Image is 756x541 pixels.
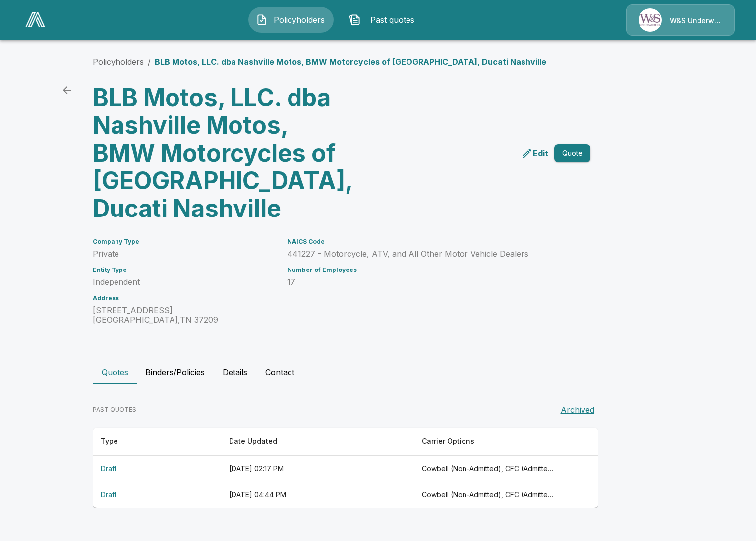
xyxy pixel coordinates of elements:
[93,56,546,68] nav: breadcrumb
[342,7,427,33] button: Past quotes IconPast quotes
[93,267,275,273] h6: Entity Type
[93,405,136,414] p: PAST QUOTES
[287,267,567,273] h6: Number of Employees
[93,84,338,222] h3: BLB Motos, LLC. dba Nashville Motos, BMW Motorcycles of [GEOGRAPHIC_DATA], Ducati Nashville
[148,56,151,68] li: /
[155,56,546,68] p: BLB Motos, LLC. dba Nashville Motos, BMW Motorcycles of [GEOGRAPHIC_DATA], Ducati Nashville
[414,482,564,508] th: Cowbell (Non-Admitted), CFC (Admitted), Coalition (Admitted), Tokio Marine TMHCC (Non-Admitted), ...
[248,7,334,33] button: Policyholders IconPolicyholders
[93,306,275,325] p: [STREET_ADDRESS] [GEOGRAPHIC_DATA] , TN 37209
[414,428,564,456] th: Carrier Options
[93,456,221,482] th: Draft
[557,400,598,420] button: Archived
[93,249,275,259] p: Private
[93,360,137,384] button: Quotes
[221,456,414,482] th: [DATE] 02:17 PM
[93,295,275,302] h6: Address
[287,277,567,287] p: 17
[287,249,567,259] p: 441227 - Motorcycle, ATV, and All Other Motor Vehicle Dealers
[414,456,564,482] th: Cowbell (Non-Admitted), CFC (Admitted), Coalition (Admitted), Tokio Marine TMHCC (Non-Admitted), ...
[93,360,664,384] div: policyholder tabs
[257,360,302,384] button: Contact
[93,238,275,245] h6: Company Type
[365,14,419,26] span: Past quotes
[256,14,268,26] img: Policyholders Icon
[272,14,326,26] span: Policyholders
[57,80,77,100] a: back
[93,428,221,456] th: Type
[349,14,361,26] img: Past quotes Icon
[93,482,221,508] th: Draft
[221,428,414,456] th: Date Updated
[25,12,45,27] img: AA Logo
[213,360,257,384] button: Details
[93,277,275,287] p: Independent
[533,147,548,159] p: Edit
[93,428,598,508] table: responsive table
[519,145,550,161] a: edit
[93,57,144,67] a: Policyholders
[287,238,567,245] h6: NAICS Code
[221,482,414,508] th: [DATE] 04:44 PM
[554,144,590,162] button: Quote
[137,360,213,384] button: Binders/Policies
